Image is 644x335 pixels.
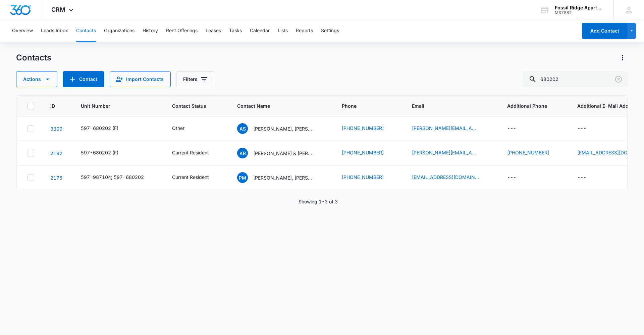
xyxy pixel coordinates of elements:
[253,174,314,181] p: [PERSON_NAME], [PERSON_NAME]
[507,149,549,156] a: [PHONE_NUMBER]
[229,20,242,42] button: Tasks
[250,20,270,42] button: Calendar
[278,20,288,42] button: Lists
[81,125,130,133] div: Unit Number - 597-680202 (F) - Select to Edit Field
[507,125,516,133] div: ---
[104,20,135,42] button: Organizations
[81,149,130,157] div: Unit Number - 597-680202 (F) - Select to Edit Field
[63,71,104,87] button: Add Contact
[172,125,197,133] div: Contact Status - Other - Select to Edit Field
[237,172,248,183] span: PM
[321,20,339,42] button: Settings
[16,71,57,87] button: Actions
[176,71,214,87] button: Filters
[253,150,314,157] p: [PERSON_NAME] & [PERSON_NAME]
[412,174,491,182] div: Email - pmlnado@icloud.com - Select to Edit Field
[172,149,221,157] div: Contact Status - Current Resident - Select to Edit Field
[296,20,313,42] button: Reports
[507,174,528,182] div: Additional Phone - - Select to Edit Field
[237,123,248,134] span: AS
[582,23,627,39] button: Add Contact
[172,174,209,181] div: Current Resident
[412,149,491,157] div: Email - kelsey.roe@hotmail.com - Select to Edit Field
[81,102,156,109] span: Unit Number
[143,20,158,42] button: History
[172,125,184,132] div: Other
[577,125,598,133] div: Additional E-Mail Address - - Select to Edit Field
[342,174,396,182] div: Phone - (818) 212-5019 - Select to Edit Field
[237,148,248,158] span: KR
[237,172,326,183] div: Contact Name - Pablo Maldonado Jr, Olinda Moro Lopez - Select to Edit Field
[81,174,144,181] div: 597-987104; 597-680202
[81,149,118,156] div: 597-680202 (F)
[50,150,62,156] a: Navigate to contact details page for Kelsey Roe & Jennifer Hardison
[555,10,604,15] div: account id
[412,174,479,181] a: [EMAIL_ADDRESS][DOMAIN_NAME]
[16,53,51,63] h1: Contacts
[617,52,628,63] button: Actions
[507,174,516,182] div: ---
[412,102,481,109] span: Email
[342,125,384,132] a: [PHONE_NUMBER]
[76,20,96,42] button: Contacts
[50,102,55,109] span: ID
[237,102,316,109] span: Contact Name
[342,149,396,157] div: Phone - (970) 485-3353 - Select to Edit Field
[299,198,338,205] p: Showing 1-3 of 3
[342,102,386,109] span: Phone
[166,20,198,42] button: Rent Offerings
[172,102,211,109] span: Contact Status
[412,125,491,133] div: Email - Avery.shultz66@gmail.com - Select to Edit Field
[50,126,62,132] a: Navigate to contact details page for Avery Shultz, Hunter Shultz
[51,6,65,13] span: CRM
[523,71,628,87] input: Search Contacts
[253,125,314,132] p: [PERSON_NAME], [PERSON_NAME]
[507,102,561,109] span: Additional Phone
[172,174,221,182] div: Contact Status - Current Resident - Select to Edit Field
[412,125,479,132] a: [PERSON_NAME][EMAIL_ADDRESS][DOMAIN_NAME]
[577,174,598,182] div: Additional E-Mail Address - - Select to Edit Field
[12,20,33,42] button: Overview
[577,125,586,133] div: ---
[342,125,396,133] div: Phone - (970) 966-5855 - Select to Edit Field
[206,20,221,42] button: Leases
[507,149,561,157] div: Additional Phone - (808) 652-5483 - Select to Edit Field
[342,174,384,181] a: [PHONE_NUMBER]
[412,149,479,156] a: [PERSON_NAME][EMAIL_ADDRESS][PERSON_NAME][DOMAIN_NAME]
[50,175,62,181] a: Navigate to contact details page for Pablo Maldonado Jr, Olinda Moro Lopez
[555,5,604,10] div: account name
[172,149,209,156] div: Current Resident
[41,20,68,42] button: Leads Inbox
[110,71,171,87] button: Import Contacts
[342,149,384,156] a: [PHONE_NUMBER]
[613,74,624,85] button: Clear
[81,125,118,132] div: 597-680202 (F)
[577,174,586,182] div: ---
[237,123,326,134] div: Contact Name - Avery Shultz, Hunter Shultz - Select to Edit Field
[507,125,528,133] div: Additional Phone - - Select to Edit Field
[81,174,156,182] div: Unit Number - 597-987104; 597-680202 - Select to Edit Field
[237,148,326,158] div: Contact Name - Kelsey Roe & Jennifer Hardison - Select to Edit Field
